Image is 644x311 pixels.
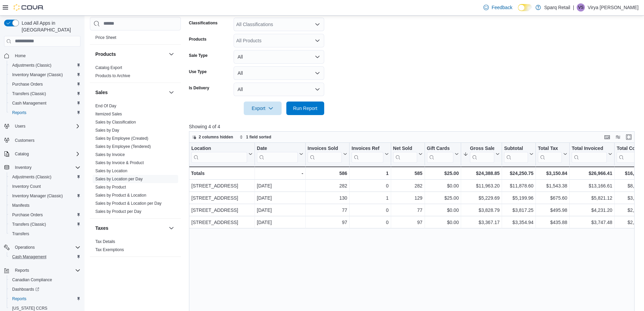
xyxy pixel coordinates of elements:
div: $5,229.69 [463,194,500,202]
span: Dark Mode [518,11,518,12]
p: Virya [PERSON_NAME] [588,3,639,12]
div: Gift Card Sales [427,146,453,163]
div: $3,150.84 [538,169,567,177]
div: $5,821.12 [572,194,612,202]
span: Catalog Export [95,65,122,70]
button: Gross Sales [463,146,500,163]
button: Keyboard shortcuts [603,133,611,141]
button: Users [1,121,83,131]
a: Manifests [9,201,32,209]
div: $675.60 [538,194,567,202]
span: Inventory Manager (Classic) [12,72,63,77]
div: $1,543.38 [538,182,567,190]
div: Invoices Ref [352,146,383,163]
span: Transfers (Classic) [12,222,46,227]
span: Purchase Orders [9,80,80,88]
span: Purchase Orders [9,211,80,219]
span: Home [15,53,26,59]
div: 97 [393,218,422,226]
span: Reports [12,110,26,115]
div: [STREET_ADDRESS] [191,194,253,202]
img: Cova [14,4,44,11]
button: Location [191,146,253,163]
button: Customers [1,135,83,145]
div: Invoices Sold [308,146,342,152]
span: Cash Management [12,101,46,106]
span: Manifests [9,201,80,209]
a: Sales by Product & Location [95,193,146,198]
div: Subtotal [504,146,528,163]
span: Sales by Day [95,128,119,133]
label: Sale Type [189,53,208,58]
div: Invoices Sold [308,146,342,163]
a: Feedback [481,1,515,14]
div: Totals [191,169,253,177]
div: $11,878.60 [504,182,533,190]
div: 130 [308,194,347,202]
span: Sales by Employee (Created) [95,136,148,141]
span: Home [12,51,80,60]
button: Inventory [12,163,34,172]
span: Reports [12,266,80,274]
span: Inventory [12,163,80,172]
button: Home [1,51,83,61]
div: Total Cost [617,146,643,152]
span: Adjustments (Classic) [12,174,51,180]
div: $435.88 [538,218,567,226]
a: Sales by Invoice & Product [95,160,144,165]
span: Feedback [492,4,512,11]
span: Adjustments (Classic) [12,63,51,68]
button: Invoices Sold [308,146,347,163]
div: Net Sold [393,146,417,163]
div: $3,817.25 [504,206,533,214]
a: Transfers (Classic) [9,220,49,228]
span: Sales by Product per Day [95,209,141,214]
button: Gift Cards [427,146,459,163]
div: 282 [393,182,422,190]
a: Cash Management [9,99,49,107]
a: Home [12,52,28,60]
div: $3,354.94 [504,218,533,226]
span: End Of Day [95,103,116,109]
a: Inventory Count [9,182,44,191]
div: 0 [352,206,388,214]
div: 1 [352,194,388,202]
span: Sales by Product & Location per Day [95,201,162,206]
div: Invoices Ref [352,146,383,152]
button: Export [244,102,282,115]
div: $3,367.17 [463,218,500,226]
a: Catalog Export [95,65,122,70]
h3: Products [95,51,116,58]
button: Invoices Ref [352,146,388,163]
button: 2 columns hidden [189,133,236,141]
a: Sales by Day [95,128,119,133]
a: Inventory Manager (Classic) [9,71,66,79]
div: $0.00 [427,182,459,190]
span: [US_STATE] CCRS [12,306,47,311]
span: Sales by Employee (Tendered) [95,144,151,149]
button: Net Sold [393,146,422,163]
span: Run Report [293,105,317,112]
button: Run Report [286,102,324,115]
span: Inventory Count [12,184,41,189]
button: Transfers (Classic) [7,89,83,98]
span: Reports [9,109,80,117]
span: 1 field sorted [246,134,271,140]
button: Inventory Manager (Classic) [7,70,83,80]
span: Inventory Manager (Classic) [12,193,63,199]
div: [DATE] [257,218,303,226]
span: Adjustments (Classic) [9,173,80,181]
button: Inventory [1,163,83,172]
span: Sales by Location [95,168,127,174]
span: Catalog [15,151,29,157]
div: $3,747.48 [572,218,612,226]
div: 1 [352,169,388,177]
a: Purchase Orders [9,80,46,88]
a: Adjustments (Classic) [9,61,54,69]
span: Inventory [15,165,31,170]
div: [DATE] [257,182,303,190]
button: Total Tax [538,146,567,163]
a: Cash Management [9,253,49,261]
div: $3,828.79 [463,206,500,214]
span: Tax Details [95,239,115,244]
